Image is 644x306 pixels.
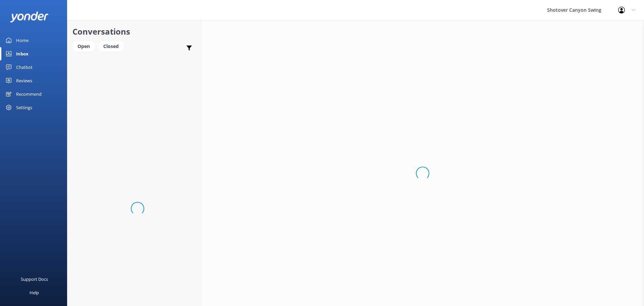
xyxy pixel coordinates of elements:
div: Settings [16,101,32,114]
h2: Conversations [72,25,196,38]
a: Closed [98,42,127,50]
div: Inbox [16,47,29,60]
div: Closed [98,41,124,51]
div: Help [30,286,39,299]
div: Reviews [16,74,32,87]
div: Home [16,34,29,47]
div: Recommend [16,87,42,101]
div: Support Docs [21,272,48,286]
a: Open [72,42,98,50]
img: yonder-white-logo.png [10,11,49,23]
div: Chatbot [16,60,33,74]
div: Open [72,41,95,51]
